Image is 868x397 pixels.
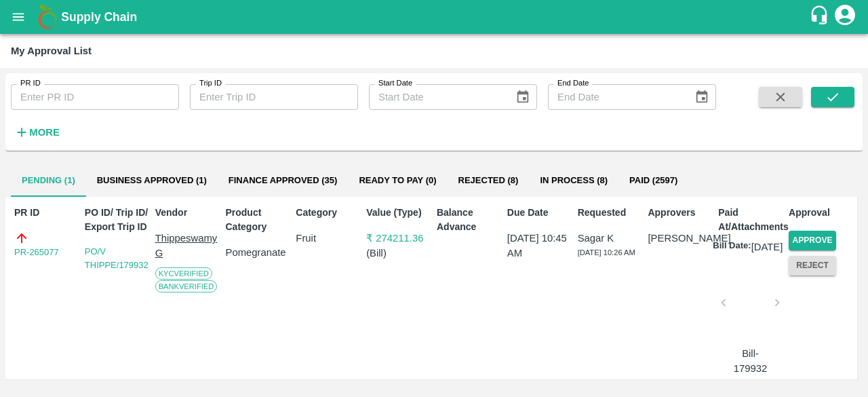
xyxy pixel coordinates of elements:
button: Finance Approved (35) [218,164,349,197]
img: logo [34,3,61,31]
p: Fruit [296,231,361,246]
button: Rejected (8) [448,164,530,197]
div: customer-support [809,5,833,29]
a: PR-265077 [14,246,59,259]
p: Approval [789,206,854,220]
p: [DATE] [751,240,783,254]
p: Value (Type) [366,206,431,220]
button: More [11,121,63,144]
p: Approvers [648,206,713,220]
a: PO/V THIPPE/179932 [85,246,149,270]
p: Paid At/Attachments [718,206,783,234]
p: Product Category [225,206,290,234]
p: [DATE] 10:45 AM [507,231,572,261]
span: KYC Verified [155,267,212,280]
p: ₹ 274211.36 [366,231,431,246]
button: Reject [789,256,836,276]
p: Category [296,206,361,220]
p: Requested [578,206,643,220]
p: PO ID/ Trip ID/ Export Trip ID [85,206,150,234]
button: Business Approved (1) [86,164,218,197]
input: Enter Trip ID [190,84,358,110]
button: Choose date [510,84,536,110]
label: Trip ID [199,78,222,89]
p: Thippeswamy G [155,231,220,261]
button: open drawer [3,1,34,33]
b: Supply Chain [61,10,137,24]
div: My Approval List [11,42,92,60]
p: Balance Advance [437,206,502,234]
p: [PERSON_NAME] [648,231,713,246]
strong: More [29,127,60,138]
a: Supply Chain [61,7,809,26]
button: In Process (8) [529,164,618,197]
p: PR ID [14,206,79,220]
label: End Date [557,78,589,89]
button: Choose date [689,84,715,110]
button: Ready To Pay (0) [348,164,447,197]
p: Bill Date: [713,240,751,254]
button: Pending (1) [11,164,86,197]
p: Bill-179932 [729,346,772,377]
label: PR ID [20,78,41,89]
p: Due Date [507,206,572,220]
button: Paid (2597) [618,164,688,197]
span: [DATE] 10:26 AM [578,248,635,257]
p: Sagar K [578,231,643,246]
span: Bank Verified [155,280,218,292]
p: Pomegranate [225,245,290,260]
label: Start Date [378,78,412,89]
input: Start Date [369,84,505,110]
div: account of current user [833,3,857,31]
button: Approve [789,231,836,250]
p: ( Bill ) [366,246,431,261]
input: Enter PR ID [11,84,179,110]
input: End Date [548,84,684,110]
p: Vendor [155,206,220,220]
